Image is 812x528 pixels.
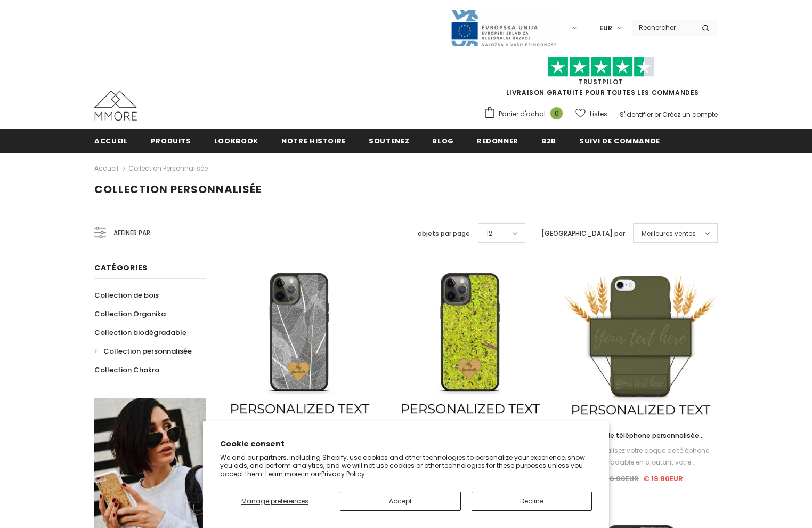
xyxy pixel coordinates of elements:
[128,164,208,173] a: Collection personnalisée
[418,228,470,239] label: objets par page
[94,309,166,319] span: Collection Organika
[214,129,258,153] a: Lookbook
[151,136,191,146] span: Produits
[94,361,159,379] a: Collection Chakra
[94,262,148,273] span: Catégories
[579,129,660,153] a: Suivi de commande
[484,61,718,97] span: LIVRAISON GRATUITE POUR TOUTES LES COMMANDES
[632,20,694,35] input: Search Site
[220,492,329,511] button: Manage preferences
[477,129,518,153] a: Redonner
[94,323,186,342] a: Collection biodégradable
[94,365,159,375] span: Collection Chakra
[486,228,492,239] span: 12
[220,438,592,450] h2: Cookie consent
[499,109,546,119] span: Panier d'achat
[281,136,346,146] span: Notre histoire
[597,474,639,484] span: € 26.90EUR
[151,129,191,153] a: Produits
[214,136,258,146] span: Lookbook
[582,431,704,452] span: Coque de téléphone personnalisée biodégradable - Vert olive
[620,110,653,119] a: S'identifier
[94,129,128,153] a: Accueil
[220,453,592,478] p: We and our partners, including Shopify, use cookies and other technologies to personalize your ex...
[575,105,607,123] a: Listes
[94,327,186,338] span: Collection biodégradable
[94,162,118,175] a: Accueil
[484,106,568,122] a: Panier d'achat 0
[103,346,192,356] span: Collection personnalisée
[643,474,683,484] span: € 19.80EUR
[432,136,454,146] span: Blog
[541,228,625,239] label: [GEOGRAPHIC_DATA] par
[369,136,409,146] span: soutenez
[281,129,346,153] a: Notre histoire
[548,57,654,77] img: Faites confiance aux étoiles pilotes
[579,136,660,146] span: Suivi de commande
[563,430,718,442] a: Coque de téléphone personnalisée biodégradable - Vert olive
[94,91,137,121] img: Cas MMORE
[369,129,409,153] a: soutenez
[321,469,365,478] a: Privacy Policy
[94,305,166,323] a: Collection Organika
[599,23,612,34] span: EUR
[94,290,159,300] span: Collection de bois
[579,77,623,86] a: TrustPilot
[590,109,607,119] span: Listes
[477,136,518,146] span: Redonner
[450,23,557,32] a: Javni Razpis
[94,182,262,197] span: Collection personnalisée
[432,129,454,153] a: Blog
[450,9,557,47] img: Javni Razpis
[541,136,556,146] span: B2B
[241,497,308,506] span: Manage preferences
[113,227,150,239] span: Affiner par
[541,129,556,153] a: B2B
[340,492,460,511] button: Accept
[472,492,592,511] button: Decline
[94,342,192,361] a: Collection personnalisée
[642,228,696,239] span: Meilleures ventes
[94,286,159,305] a: Collection de bois
[563,445,718,468] div: ❤️ Personnalisez votre coque de téléphone biodégradable en ajoutant votre...
[662,110,718,119] a: Créez un compte
[550,107,563,119] span: 0
[94,136,128,146] span: Accueil
[654,110,661,119] span: or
